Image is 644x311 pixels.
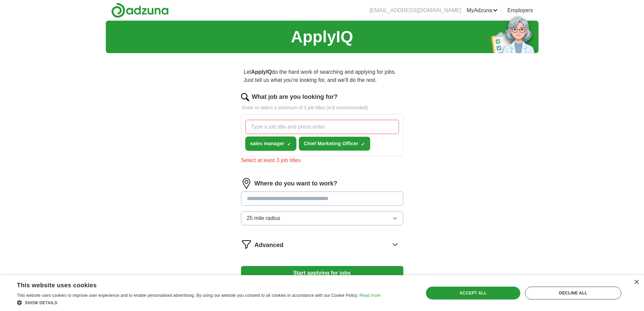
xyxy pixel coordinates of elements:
[507,6,533,15] a: Employers
[467,6,498,15] a: MyAdzuna
[17,279,363,289] div: This website uses cookies
[291,25,353,49] h1: ApplyIQ
[241,211,403,225] button: 25 mile radius
[25,301,57,305] span: Show details
[17,293,358,298] span: This website uses cookies to improve user experience and to enable personalised advertising. By u...
[245,120,399,134] input: Type a job title and press enter
[255,179,337,188] label: Where do you want to work?
[245,137,296,151] button: sales manager✓
[369,6,461,15] li: [EMAIL_ADDRESS][DOMAIN_NAME]
[241,266,403,280] button: Start applying for jobs
[241,156,403,164] div: Select at least 3 job titles
[251,69,272,75] strong: ApplyIQ
[634,280,639,285] div: Close
[250,140,285,147] span: sales manager
[241,65,403,87] p: Let do the hard work of searching and applying for jobs. Just tell us what you're looking for, an...
[255,241,284,250] span: Advanced
[304,140,358,147] span: Chief Marketing Officer
[525,287,621,299] div: Decline all
[241,239,252,250] img: filter
[241,104,403,111] p: Enter or select a minimum of 3 job titles (4-8 recommended)
[241,93,249,101] img: search.png
[299,137,370,151] button: Chief Marketing Officer✓
[361,141,365,147] span: ✓
[17,299,380,306] div: Show details
[241,178,252,189] img: location.png
[426,287,520,299] div: Accept all
[252,92,338,102] label: What job are you looking for?
[359,293,380,298] a: Read more, opens a new window
[287,141,291,147] span: ✓
[111,3,169,18] img: Adzuna logo
[247,214,281,222] span: 25 mile radius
